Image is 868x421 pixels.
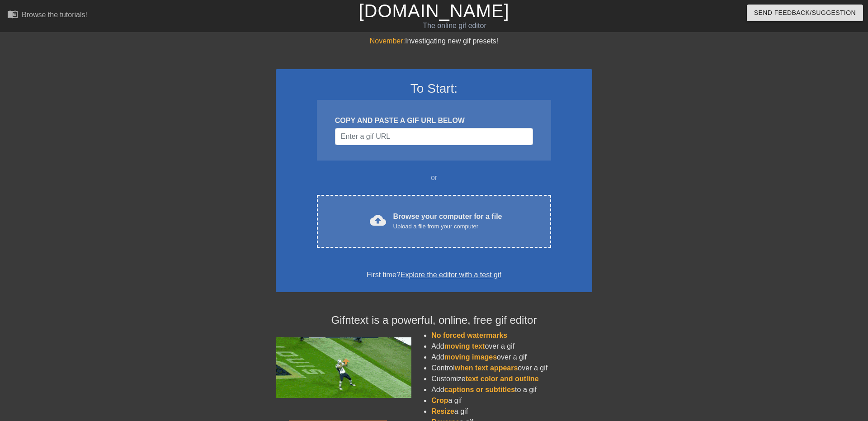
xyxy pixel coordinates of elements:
[335,128,533,145] input: Username
[288,81,580,96] h3: To Start:
[431,374,592,384] li: Customize
[370,212,386,228] span: cloud_upload
[431,363,592,374] li: Control over a gif
[455,364,518,372] span: when text appears
[335,115,533,126] div: COPY AND PASTE A GIF URL BELOW
[7,9,87,23] a: Browse the tutorials!
[444,342,485,350] span: moving text
[444,386,515,393] span: captions or subtitles
[401,271,501,279] a: Explore the editor with a test gif
[444,353,497,361] span: moving images
[359,1,509,21] a: [DOMAIN_NAME]
[393,211,502,231] div: Browse your computer for a file
[276,36,592,47] div: Investigating new gif presets!
[276,314,592,327] h4: Gifntext is a powerful, online, free gif editor
[288,270,580,280] div: First time?
[431,341,592,352] li: Add over a gif
[431,406,592,417] li: a gif
[370,37,405,45] span: November:
[393,222,502,231] div: Upload a file from your computer
[7,9,18,19] span: menu_book
[754,7,856,19] span: Send Feedback/Suggestion
[431,384,592,395] li: Add to a gif
[431,407,454,415] span: Resize
[299,172,569,183] div: or
[294,20,615,31] div: The online gif editor
[431,395,592,406] li: a gif
[431,397,448,404] span: Crop
[431,352,592,363] li: Add over a gif
[466,375,539,383] span: text color and outline
[276,337,411,398] img: football_small.gif
[431,331,507,339] span: No forced watermarks
[747,5,863,21] button: Send Feedback/Suggestion
[22,11,87,19] div: Browse the tutorials!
